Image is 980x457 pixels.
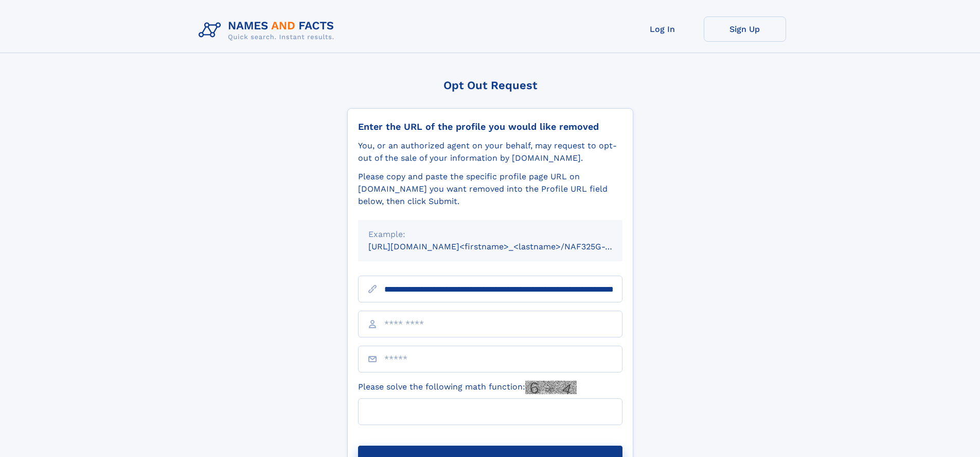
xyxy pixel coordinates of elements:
[621,16,704,42] a: Log In
[358,121,622,132] div: Enter the URL of the profile you would like removed
[358,171,622,208] div: Please copy and paste the specific profile page URL on [DOMAIN_NAME] you want removed into the Pr...
[368,228,612,241] div: Example:
[194,16,343,44] img: Logo Names and Facts
[368,242,642,251] small: [URL][DOMAIN_NAME]<firstname>_<lastname>/NAF325G-xxxxxxxx
[358,140,622,164] div: You, or an authorized agent on your behalf, may request to opt-out of the sale of your informatio...
[358,381,577,394] label: Please solve the following math function:
[704,16,786,42] a: Sign Up
[347,79,633,92] div: Opt Out Request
